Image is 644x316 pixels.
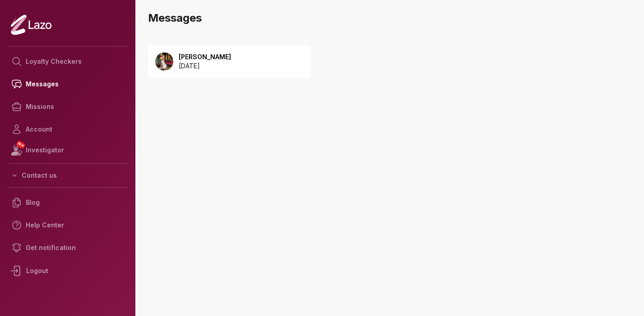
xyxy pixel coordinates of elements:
[179,52,231,61] p: [PERSON_NAME]
[7,50,128,73] a: Loyalty Checkers
[7,259,128,283] div: Logout
[7,118,128,141] a: Account
[7,73,128,95] a: Messages
[16,140,26,149] span: NEW
[155,52,173,71] img: 53ea768d-6708-4c09-8be7-ba74ddaa1210
[7,141,128,160] a: NEWInvestigator
[7,236,128,259] a: Get notification
[7,167,128,184] button: Contact us
[148,11,637,25] h3: Messages
[7,191,128,214] a: Blog
[7,95,128,118] a: Missions
[179,61,231,71] p: [DATE]
[7,214,128,236] a: Help Center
